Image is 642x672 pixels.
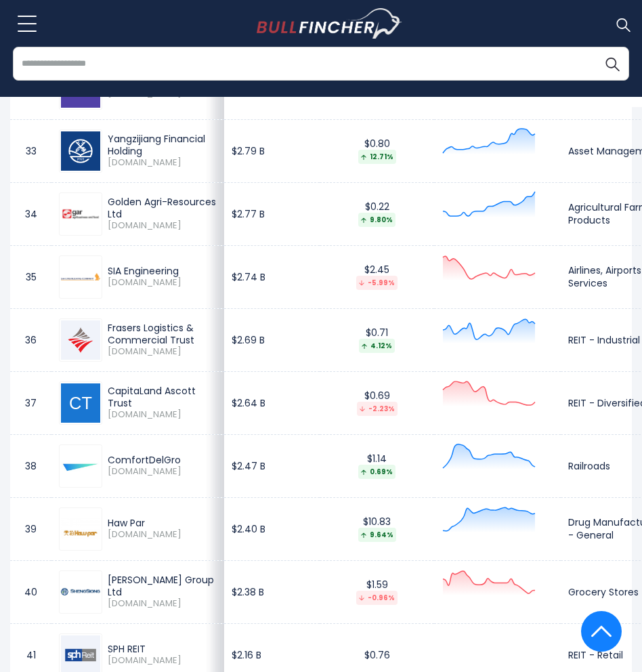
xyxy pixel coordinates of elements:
[358,465,395,479] div: 0.69%
[108,346,217,358] span: [DOMAIN_NAME]
[10,119,51,182] td: 33
[359,339,395,353] div: 4.12%
[10,245,51,308] td: 35
[10,434,51,497] td: 38
[108,655,217,667] span: [DOMAIN_NAME]
[224,182,320,245] td: $2.77 B
[108,574,217,598] div: [PERSON_NAME] Group Ltd
[224,245,320,308] td: $2.74 B
[358,150,396,164] div: 12.71%
[224,497,320,560] td: $2.40 B
[327,264,427,290] div: $2.45
[595,47,629,81] button: Search
[327,579,427,605] div: $1.59
[224,308,320,371] td: $2.69 B
[224,560,320,623] td: $2.38 B
[61,588,100,595] img: OV8.SI.png
[108,157,217,169] span: [DOMAIN_NAME]
[108,265,217,277] div: SIA Engineering
[61,320,100,360] img: BUOU.SI.png
[10,371,51,434] td: 37
[257,8,402,39] img: bullfincher logo
[327,327,427,353] div: $0.71
[61,518,100,540] img: H02.SI.png
[327,138,427,164] div: $0.80
[356,276,398,290] div: -5.99%
[108,454,217,466] div: ComfortDelGro
[61,273,100,280] img: S59.SI.png
[224,119,320,182] td: $2.79 B
[108,529,217,541] span: [DOMAIN_NAME]
[356,591,398,605] div: -0.96%
[10,308,51,371] td: 36
[108,220,217,232] span: [DOMAIN_NAME]
[224,371,320,434] td: $2.64 B
[327,453,427,479] div: $1.14
[61,131,100,171] img: YF8.SI.png
[61,446,100,486] img: C52.SI.jpeg
[108,643,217,655] div: SPH REIT
[108,517,217,529] div: Haw Par
[327,390,427,416] div: $0.69
[327,649,427,661] div: $0.76
[257,8,402,39] a: Go to homepage
[108,277,217,289] span: [DOMAIN_NAME]
[10,497,51,560] td: 39
[108,133,217,157] div: Yangzijiang Financial Holding
[327,516,427,542] div: $10.83
[108,598,217,610] span: [DOMAIN_NAME]
[108,409,217,421] span: [DOMAIN_NAME]
[224,434,320,497] td: $2.47 B
[10,560,51,623] td: 40
[327,201,427,227] div: $0.22
[108,466,217,478] span: [DOMAIN_NAME]
[108,322,217,346] div: Frasers Logistics & Commercial Trust
[108,196,217,220] div: Golden Agri-Resources Ltd
[358,528,396,542] div: 9.64%
[358,213,395,227] div: 9.80%
[357,402,398,416] div: -2.23%
[61,194,100,234] img: E5H.SI.png
[108,385,217,409] div: CapitaLand Ascott Trust
[10,182,51,245] td: 34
